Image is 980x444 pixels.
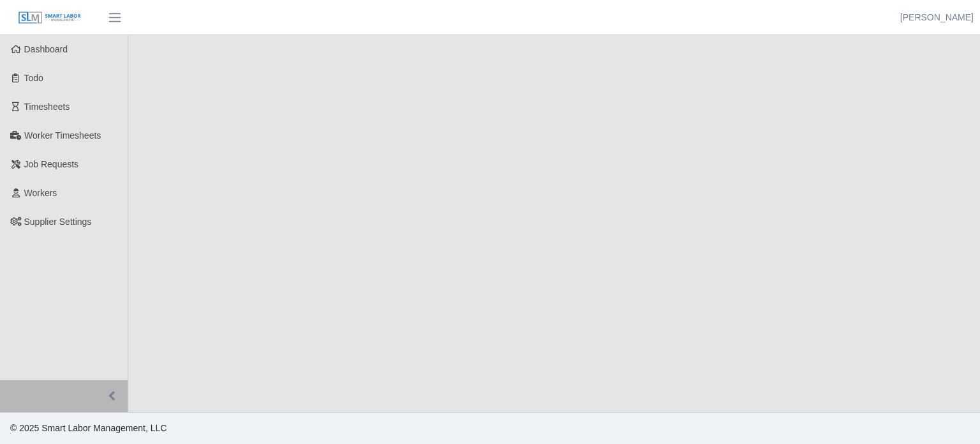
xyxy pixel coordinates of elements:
img: SLM Logo [18,11,82,25]
a: [PERSON_NAME] [900,11,974,24]
span: Timesheets [24,102,70,112]
span: Supplier Settings [24,217,92,227]
span: Todo [24,73,43,83]
span: Job Requests [24,159,79,169]
span: Workers [24,188,57,198]
span: Worker Timesheets [24,130,101,141]
span: Dashboard [24,44,68,54]
span: © 2025 Smart Labor Management, LLC [10,423,167,433]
